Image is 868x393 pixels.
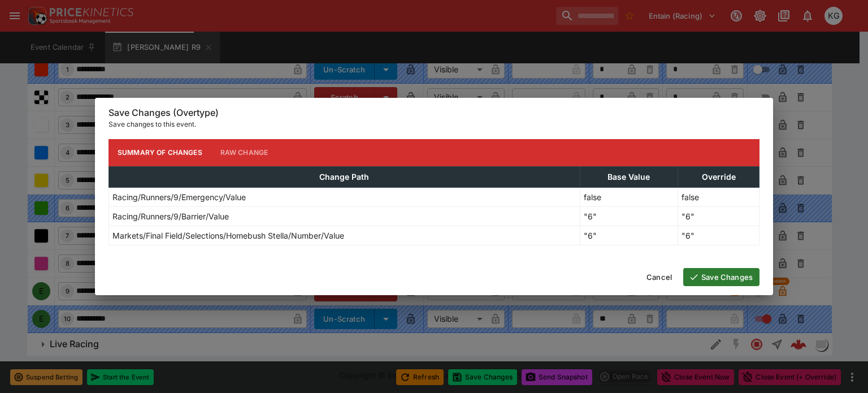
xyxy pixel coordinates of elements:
[108,107,759,119] h6: Save Changes (Overtype)
[108,139,211,166] button: Summary of Changes
[580,187,678,206] td: false
[678,166,759,187] th: Override
[108,119,759,130] p: Save changes to this event.
[678,226,759,245] td: "6"
[683,268,759,286] button: Save Changes
[112,230,344,241] p: Markets/Final Field/Selections/Homebush Stella/Number/Value
[580,166,678,187] th: Base Value
[580,206,678,226] td: "6"
[640,268,679,286] button: Cancel
[678,206,759,226] td: "6"
[109,166,580,187] th: Change Path
[112,191,246,203] p: Racing/Runners/9/Emergency/Value
[112,210,229,222] p: Racing/Runners/9/Barrier/Value
[580,226,678,245] td: "6"
[211,139,277,166] button: Raw Change
[678,187,759,206] td: false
